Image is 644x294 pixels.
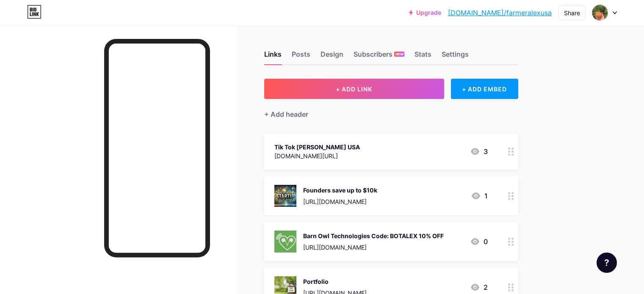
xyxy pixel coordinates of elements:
div: Settings [442,49,469,64]
div: [DOMAIN_NAME][URL] [274,151,360,160]
div: Barn Owl Technologies Code: BOTALEX 10% OFF [303,231,444,240]
div: + Add header [264,109,308,119]
div: 0 [470,236,488,247]
div: 1 [471,191,488,201]
div: Tik Tok [PERSON_NAME] USA [274,143,360,151]
div: Posts [292,49,310,64]
div: Subscribers [354,49,404,64]
span: + ADD LINK [336,85,372,93]
div: 3 [470,146,488,157]
div: Founders save up to $10k [303,186,377,195]
img: itrifarmusa [592,5,608,21]
a: Upgrade [409,9,441,16]
div: [URL][DOMAIN_NAME] [303,243,444,252]
div: [URL][DOMAIN_NAME] [303,197,377,206]
div: 2 [470,282,488,292]
div: Share [564,8,580,17]
span: NEW [395,52,404,57]
img: Founders save up to $10k [274,185,296,207]
a: [DOMAIN_NAME]/farmeralexusa [448,8,552,18]
div: + ADD EMBED [451,79,518,99]
button: + ADD LINK [264,79,444,99]
div: Stats [415,49,431,64]
div: Links [264,49,282,64]
img: Barn Owl Technologies Code: BOTALEX 10% OFF [274,231,296,253]
div: Portfolio [303,277,367,286]
div: Design [321,49,343,64]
